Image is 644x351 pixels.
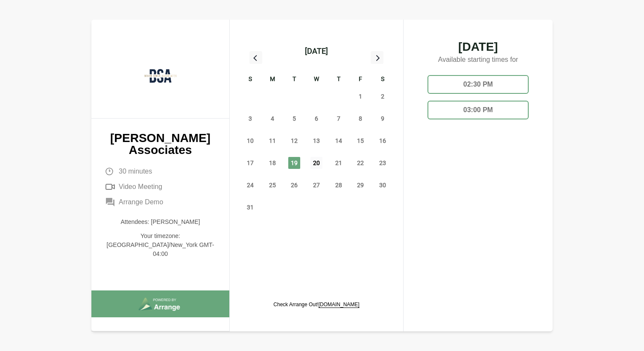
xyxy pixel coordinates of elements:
span: Tuesday, August 19, 2025 [288,157,300,169]
span: Saturday, August 30, 2025 [377,179,389,191]
span: Tuesday, August 26, 2025 [288,179,300,191]
span: Sunday, August 10, 2025 [244,135,256,147]
span: Friday, August 22, 2025 [354,157,366,169]
span: Saturday, August 2, 2025 [377,90,389,102]
div: [DATE] [305,45,328,57]
span: Arrange Demo [119,197,163,207]
span: Wednesday, August 20, 2025 [310,157,322,169]
span: Thursday, August 14, 2025 [333,135,345,147]
p: Check Arrange Out! [273,301,359,308]
span: Monday, August 18, 2025 [266,157,278,169]
div: F [350,74,372,85]
span: Wednesday, August 27, 2025 [310,179,322,191]
span: Monday, August 11, 2025 [266,135,278,147]
span: Friday, August 29, 2025 [354,179,366,191]
span: Saturday, August 23, 2025 [377,157,389,169]
div: 03:00 PM [427,101,529,119]
span: Thursday, August 21, 2025 [333,157,345,169]
span: Tuesday, August 12, 2025 [288,135,300,147]
div: T [328,74,350,85]
p: Available starting times for [421,53,536,68]
span: Saturday, August 16, 2025 [377,135,389,147]
span: Sunday, August 31, 2025 [244,201,256,213]
span: Wednesday, August 13, 2025 [310,135,322,147]
span: Monday, August 25, 2025 [266,179,278,191]
p: Attendees: [PERSON_NAME] [105,218,216,226]
div: S [239,74,261,85]
a: [DOMAIN_NAME] [319,302,360,307]
span: 30 minutes [119,166,152,177]
span: Video Meeting [119,182,162,192]
span: Monday, August 4, 2025 [266,113,278,125]
p: Your timezone: [GEOGRAPHIC_DATA]/New_York GMT-04:00 [105,232,216,258]
div: S [372,74,394,85]
span: Tuesday, August 5, 2025 [288,113,300,125]
span: Sunday, August 3, 2025 [244,113,256,125]
span: Friday, August 15, 2025 [354,135,366,147]
span: Sunday, August 17, 2025 [244,157,256,169]
p: [PERSON_NAME] Associates [105,132,216,156]
span: Sunday, August 24, 2025 [244,179,256,191]
div: M [261,74,284,85]
span: Saturday, August 9, 2025 [377,113,389,125]
div: T [283,74,305,85]
span: Friday, August 1, 2025 [354,90,366,102]
span: [DATE] [421,41,536,53]
div: W [305,74,328,85]
span: Friday, August 8, 2025 [354,113,366,125]
div: 02:30 PM [427,75,529,94]
span: Wednesday, August 6, 2025 [310,113,322,125]
span: Thursday, August 28, 2025 [333,179,345,191]
span: Thursday, August 7, 2025 [333,113,345,125]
